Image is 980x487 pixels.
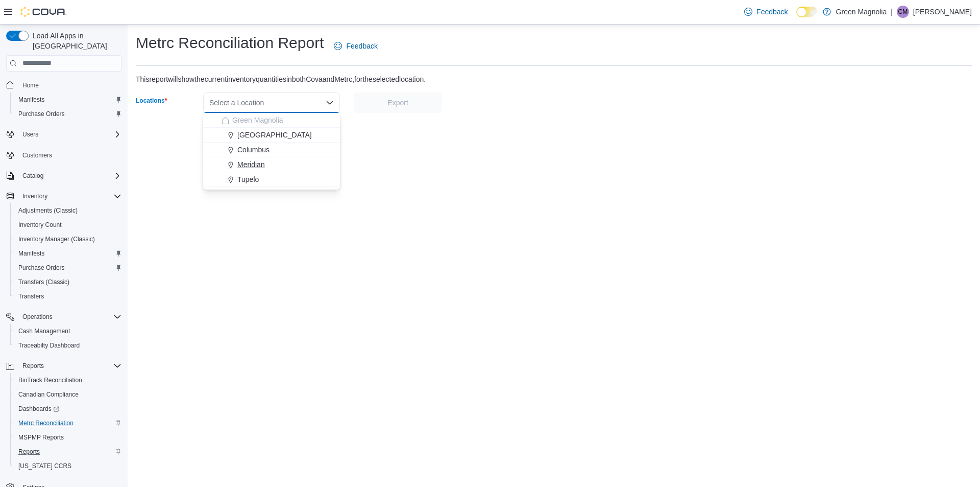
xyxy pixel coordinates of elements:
button: Transfers [10,289,126,304]
button: Adjustments (Classic) [10,203,126,218]
button: Reports [2,359,126,373]
button: Traceabilty Dashboard [10,338,126,353]
button: Tupelo [203,172,340,187]
a: Manifests [14,94,48,106]
span: Transfers [18,292,44,300]
button: Export [354,92,442,113]
span: Inventory Manager (Classic) [18,235,95,243]
button: Meridian [203,157,340,172]
span: Canadian Compliance [18,390,79,399]
span: [US_STATE] CCRS [18,462,71,470]
span: MSPMP Reports [14,431,121,444]
span: Feedback [756,7,788,17]
a: Inventory Count [14,219,66,231]
button: Manifests [10,92,126,107]
a: Transfers [14,290,48,303]
span: Users [22,130,38,138]
p: [PERSON_NAME] [913,6,972,18]
button: Users [18,128,42,141]
button: Catalog [2,169,126,183]
span: Inventory [22,192,47,200]
button: Canadian Compliance [10,387,126,402]
span: Transfers [14,290,121,303]
a: Cash Management [14,325,74,337]
button: Inventory [18,190,52,202]
a: Traceabilty Dashboard [14,339,84,352]
span: Feedback [346,41,377,51]
button: Reports [18,360,48,372]
button: Columbus [203,143,340,157]
span: Cash Management [14,325,121,337]
button: Metrc Reconciliation [10,416,126,430]
a: Metrc Reconciliation [14,417,78,429]
span: Customers [18,149,121,161]
span: Inventory Count [18,221,62,229]
p: | [891,6,893,18]
span: Purchase Orders [18,264,65,272]
span: Meridian [237,159,265,170]
a: Customers [18,149,56,161]
span: Reports [18,448,40,456]
a: Manifests [14,247,48,260]
a: Dashboards [14,403,63,415]
span: Catalog [22,172,43,180]
button: Customers [2,148,126,163]
span: Inventory Manager (Classic) [14,233,121,245]
span: Washington CCRS [14,460,121,472]
button: Operations [2,310,126,324]
button: [US_STATE] CCRS [10,459,126,473]
span: Columbus [237,145,269,155]
a: Adjustments (Classic) [14,204,82,217]
img: Cova [20,7,66,17]
a: Home [18,79,43,91]
span: Tupelo [237,174,259,184]
a: Feedback [330,36,381,56]
button: Inventory Count [10,218,126,232]
div: Carrie Murphy [897,6,909,18]
span: BioTrack Reconciliation [14,374,121,386]
span: Transfers (Classic) [18,278,69,286]
span: Green Magnolia [232,115,283,125]
h1: Metrc Reconciliation Report [136,33,324,53]
span: CM [898,6,908,18]
button: Operations [18,311,57,323]
span: Reports [14,446,121,458]
span: Load All Apps in [GEOGRAPHIC_DATA] [29,31,121,51]
button: Purchase Orders [10,261,126,275]
button: Cash Management [10,324,126,338]
span: Reports [18,360,121,372]
a: BioTrack Reconciliation [14,374,86,386]
label: Locations [136,97,167,105]
span: Purchase Orders [14,108,121,120]
button: MSPMP Reports [10,430,126,445]
a: [US_STATE] CCRS [14,460,76,472]
span: Transfers (Classic) [14,276,121,288]
button: Purchase Orders [10,107,126,121]
span: Users [18,128,121,141]
a: Purchase Orders [14,262,69,274]
span: MSPMP Reports [18,433,64,442]
button: Inventory [2,189,126,203]
div: Choose from the following options [203,113,340,187]
span: Manifests [14,94,121,106]
span: BioTrack Reconciliation [18,376,82,384]
span: Purchase Orders [14,262,121,274]
span: Dashboards [14,403,121,415]
span: Catalog [18,170,121,182]
a: Transfers (Classic) [14,276,73,288]
button: BioTrack Reconciliation [10,373,126,387]
span: Adjustments (Classic) [18,206,78,215]
button: Reports [10,445,126,459]
a: MSPMP Reports [14,431,68,444]
span: Home [18,79,121,91]
div: This report will show the current inventory quantities in both Cova and Metrc, for the selected l... [136,74,426,84]
button: Transfers (Classic) [10,275,126,289]
button: Close list of options [326,99,334,107]
span: Manifests [18,249,44,258]
a: Canadian Compliance [14,388,83,401]
span: Home [22,81,39,89]
span: Manifests [18,96,44,104]
span: Manifests [14,247,121,260]
button: Green Magnolia [203,113,340,128]
p: Green Magnolia [836,6,887,18]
